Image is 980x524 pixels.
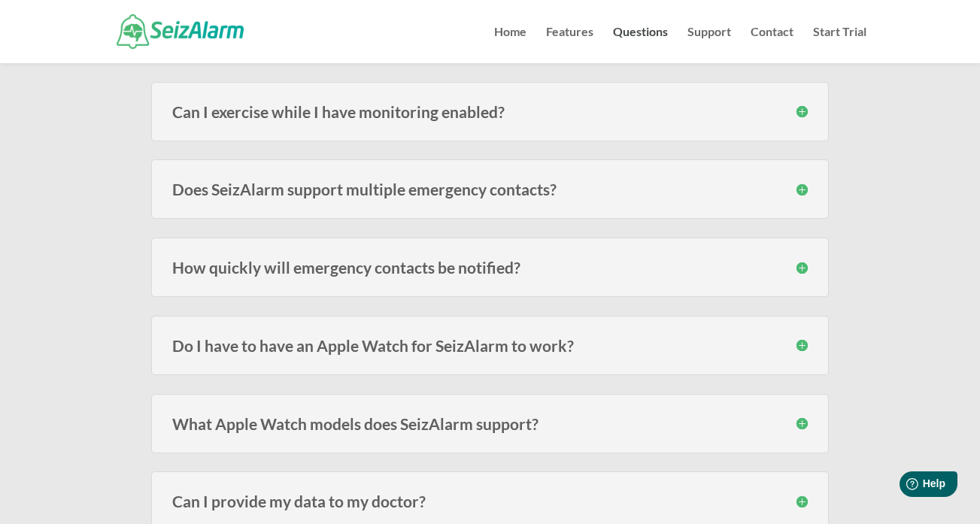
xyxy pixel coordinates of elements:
h3: Do I have to have an Apple Watch for SeizAlarm to work? [172,338,808,353]
a: Features [546,26,593,63]
img: SeizAlarm [117,14,244,48]
iframe: Help widget launcher [846,465,963,507]
h3: Can I exercise while I have monitoring enabled? [172,104,808,120]
h3: Does SeizAlarm support multiple emergency contacts? [172,181,808,197]
a: Contact [751,26,793,63]
h3: What Apple Watch models does SeizAlarm support? [172,416,808,432]
h3: How quickly will emergency contacts be notified? [172,259,808,275]
a: Start Trial [813,26,866,63]
a: Questions [613,26,668,63]
a: Home [494,26,526,63]
h3: Can I provide my data to my doctor? [172,493,808,509]
a: Support [687,26,731,63]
